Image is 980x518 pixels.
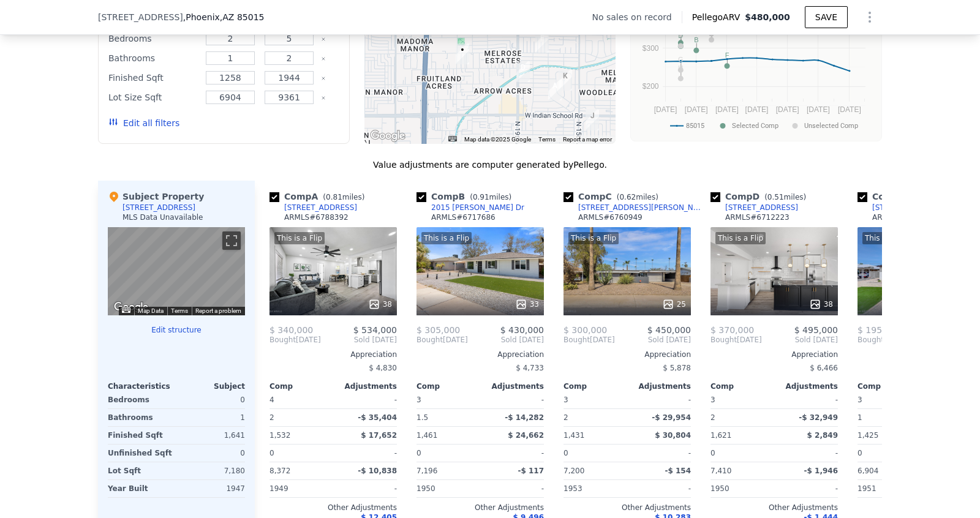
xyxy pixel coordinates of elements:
span: 0 [417,449,421,457]
div: Subject [176,381,245,391]
span: $ 30,804 [655,431,691,440]
div: Other Adjustments [563,503,691,512]
button: Toggle fullscreen view [222,231,241,250]
span: 0.81 [326,193,342,201]
div: Adjustments [480,381,544,391]
div: Year Built [108,480,174,497]
div: 1950 [417,480,478,497]
span: ( miles) [318,193,369,201]
div: Appreciation [710,350,838,359]
span: Bought [858,335,884,345]
div: Comp [269,381,333,391]
span: $ 340,000 [269,325,313,335]
button: Keyboard shortcuts [122,307,130,313]
a: [STREET_ADDRESS][PERSON_NAME] [563,203,706,212]
div: 1 [179,409,245,426]
span: $ 17,652 [361,431,397,440]
div: Appreciation [269,350,397,359]
span: Sold [DATE] [762,335,838,345]
text: H [678,64,683,72]
span: $ 6,466 [810,364,838,372]
a: Report a map error [563,136,612,143]
span: 1,621 [710,431,731,440]
button: Clear [321,56,326,61]
text: G [678,56,684,63]
div: Appreciation [417,350,544,359]
div: [DATE] [563,335,615,345]
span: ( miles) [759,193,811,201]
div: Appreciation [563,350,691,359]
text: $300 [643,44,659,53]
text: B [694,36,698,43]
div: - [777,445,838,462]
div: This is a Flip [421,232,472,244]
div: Finished Sqft [108,427,174,444]
span: -$ 117 [518,467,544,475]
div: 1947 [179,480,245,497]
text: [DATE] [685,105,708,114]
div: No sales on record [592,11,681,23]
div: 0 [179,445,245,462]
button: Clear [321,76,326,81]
span: Bought [710,335,737,345]
div: Characteristics [108,381,176,391]
div: Map [108,227,245,315]
span: 0 [269,449,274,457]
div: 38 [368,298,392,310]
button: Clear [321,96,326,100]
span: 3 [417,396,421,404]
div: [STREET_ADDRESS] [872,203,945,212]
div: Adjustments [774,381,838,391]
div: [DATE] [858,335,909,345]
div: - [483,445,544,462]
span: 3 [710,396,715,404]
div: Bathrooms [108,50,198,67]
div: Other Adjustments [417,503,544,512]
div: 1,641 [179,427,245,444]
span: Map data ©2025 Google [464,136,531,143]
div: 1.5 [417,409,478,426]
div: This is a Flip [862,232,913,244]
span: $ 450,000 [647,325,691,335]
div: ARMLS # 6760949 [578,212,643,222]
span: $ 4,733 [516,364,544,372]
span: [STREET_ADDRESS] [98,11,183,23]
div: 2006 W Weldon Ave [492,133,506,154]
div: Comp [858,381,921,391]
a: 2015 [PERSON_NAME] Dr [417,203,524,212]
img: Google [111,299,151,315]
span: , Phoenix [183,11,265,23]
div: - [483,391,544,408]
text: Selected Comp [732,122,778,130]
span: 7,410 [710,467,731,475]
div: 38 [809,298,833,310]
span: 0 [858,449,862,457]
span: -$ 29,954 [652,413,691,422]
div: Comp [563,381,627,391]
span: $ 4,830 [369,364,397,372]
div: Unfinished Sqft [108,445,174,462]
div: Comp B [417,190,516,203]
div: Adjustments [627,381,691,391]
span: ( miles) [465,193,516,201]
div: 4175 N Westview Dr [548,80,562,100]
div: - [483,480,544,497]
a: Report a problem [195,307,241,314]
span: , AZ 85015 [220,12,265,22]
div: Bedrooms [108,30,198,47]
div: 4416 N 22nd Dr [456,43,469,64]
div: - [336,445,397,462]
span: $ 534,000 [353,325,397,335]
span: ( miles) [612,193,663,201]
button: Map Data [138,307,164,315]
div: Finished Sqft [108,69,198,86]
span: 0.91 [473,193,489,201]
span: Bought [563,335,590,345]
div: 1 [858,409,919,426]
div: 1949 [269,480,331,497]
a: [STREET_ADDRESS] [710,203,798,212]
a: [STREET_ADDRESS] [269,203,357,212]
div: 2015 [PERSON_NAME] Dr [431,203,524,212]
span: 1,425 [858,431,878,440]
text: [DATE] [776,105,799,114]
